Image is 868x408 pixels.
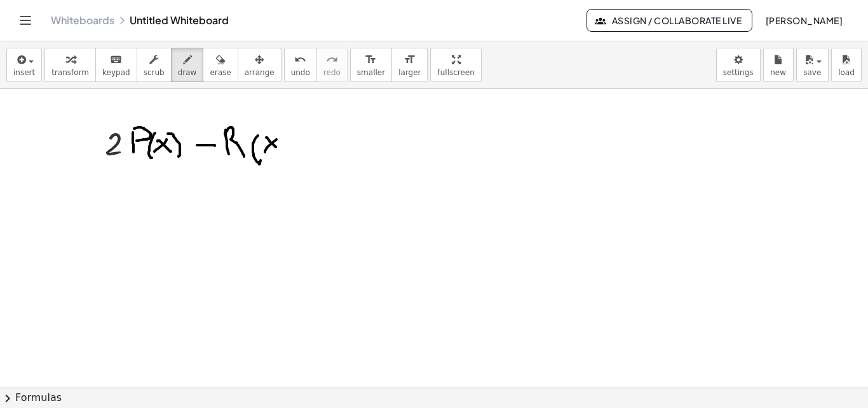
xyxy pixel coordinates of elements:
[350,48,392,82] button: format_sizesmaller
[171,48,204,82] button: draw
[102,68,130,77] span: keypad
[203,48,238,82] button: erase
[403,52,416,67] i: format_size
[763,48,794,82] button: new
[391,48,428,82] button: format_sizelarger
[755,9,853,32] button: [PERSON_NAME]
[6,48,42,82] button: insert
[294,52,306,67] i: undo
[178,68,197,77] span: draw
[597,15,742,26] span: Assign / Collaborate Live
[316,48,348,82] button: redoredo
[51,68,89,77] span: transform
[716,48,761,82] button: settings
[238,48,281,82] button: arrange
[357,68,385,77] span: smaller
[430,48,481,82] button: fullscreen
[770,68,786,77] span: new
[398,68,421,77] span: larger
[323,68,341,77] span: redo
[51,14,114,27] a: Whiteboards
[796,48,829,82] button: save
[587,9,752,32] button: Assign / Collaborate Live
[765,15,843,26] span: [PERSON_NAME]
[831,48,862,82] button: load
[144,68,165,77] span: scrub
[803,68,821,77] span: save
[95,48,137,82] button: keyboardkeypad
[245,68,275,77] span: arrange
[291,68,310,77] span: undo
[137,48,172,82] button: scrub
[326,52,338,67] i: redo
[44,48,96,82] button: transform
[838,68,855,77] span: load
[210,68,231,77] span: erase
[437,68,474,77] span: fullscreen
[284,48,317,82] button: undoundo
[365,52,377,67] i: format_size
[110,52,122,67] i: keyboard
[723,68,754,77] span: settings
[13,68,35,77] span: insert
[15,10,36,31] button: Toggle navigation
